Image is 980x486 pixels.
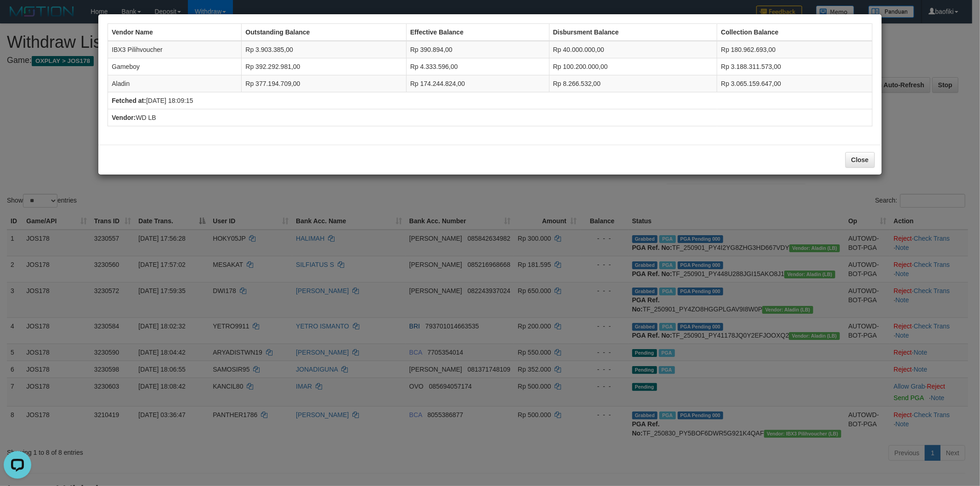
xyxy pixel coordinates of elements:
td: Rp 40.000.000,00 [549,41,717,58]
th: Collection Balance [717,24,872,41]
th: Effective Balance [406,24,549,41]
td: Rp 390.894,00 [406,41,549,58]
th: Outstanding Balance [242,24,406,41]
th: Disbursment Balance [549,24,717,41]
td: Aladin [108,75,242,92]
td: Rp 392.292.981,00 [242,58,406,75]
td: Rp 3.903.385,00 [242,41,406,58]
td: Rp 8.266.532,00 [549,75,717,92]
b: Vendor: [112,114,136,121]
td: Rp 100.200.000,00 [549,58,717,75]
td: Rp 3.188.311.573,00 [717,58,872,75]
th: Vendor Name [108,24,242,41]
b: Fetched at: [112,97,146,104]
td: WD LB [108,109,872,126]
td: [DATE] 18:09:15 [108,92,872,109]
td: Rp 377.194.709,00 [242,75,406,92]
td: IBX3 Pilihvoucher [108,41,242,58]
button: Open LiveChat chat widget [4,4,31,31]
td: Rp 174.244.824,00 [406,75,549,92]
button: Close [845,152,875,168]
td: Rp 4.333.596,00 [406,58,549,75]
td: Rp 180.962.693,00 [717,41,872,58]
td: Rp 3.065.159.647,00 [717,75,872,92]
td: Gameboy [108,58,242,75]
